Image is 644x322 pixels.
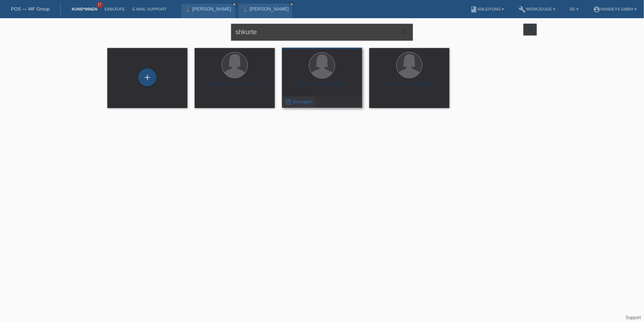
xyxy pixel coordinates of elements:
div: Kund*in hinzufügen [139,71,156,84]
i: account_circle [593,6,600,13]
a: Einkäufe [101,7,128,11]
a: E-Mail Support [129,7,170,11]
i: filter_list [526,25,534,33]
span: Anzeigen [293,99,313,104]
a: [PERSON_NAME] [250,6,289,12]
i: close [401,28,409,36]
input: Suche... [231,24,413,41]
a: DE ▾ [566,7,582,11]
a: [PERSON_NAME] [192,6,231,12]
i: build [519,6,526,13]
i: close [233,3,236,6]
div: [PERSON_NAME] (41) [200,82,269,93]
a: account_circleHandeys GmbH ▾ [589,7,640,11]
a: launch Anzeigen [285,99,313,104]
a: close [232,2,237,7]
a: close [289,2,294,7]
i: close [290,3,294,6]
span: 17 [96,2,103,8]
div: [PERSON_NAME] (33) [375,82,444,93]
div: [PERSON_NAME] (40) [288,82,356,94]
a: bookAnleitung ▾ [466,7,508,11]
i: launch [285,99,291,105]
a: buildWerkzeuge ▾ [515,7,559,11]
a: Kund*innen [68,7,101,11]
i: book [470,6,477,13]
a: POS — MF Group [11,6,49,12]
a: Support [626,315,641,320]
